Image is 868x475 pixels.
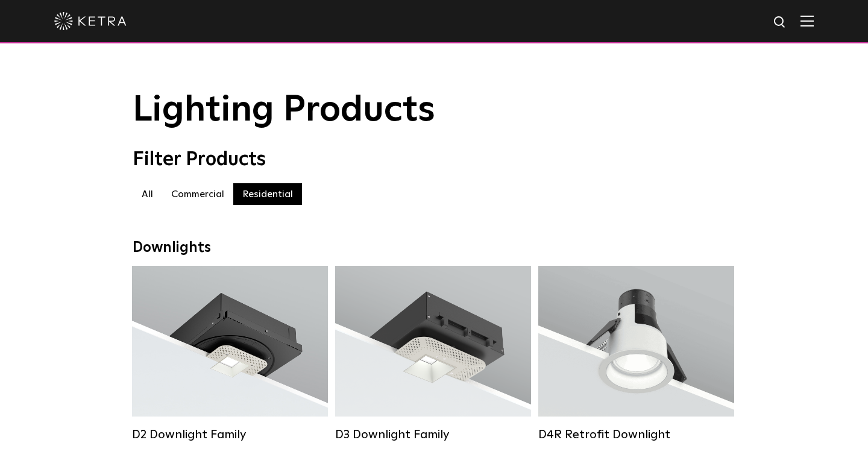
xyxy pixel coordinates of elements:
[335,266,531,442] a: D3 Downlight Family Lumen Output:700 / 900 / 1100Colors:White / Black / Silver / Bronze / Paintab...
[335,427,531,442] div: D3 Downlight Family
[773,15,788,30] img: search icon
[233,183,302,205] label: Residential
[132,427,328,442] div: D2 Downlight Family
[133,183,162,205] label: All
[538,427,734,442] div: D4R Retrofit Downlight
[54,12,127,30] img: ketra-logo-2019-white
[800,15,814,27] img: Hamburger%20Nav.svg
[133,92,435,128] span: Lighting Products
[133,148,735,171] div: Filter Products
[538,266,734,442] a: D4R Retrofit Downlight Lumen Output:800Colors:White / BlackBeam Angles:15° / 25° / 40° / 60°Watta...
[132,266,328,442] a: D2 Downlight Family Lumen Output:1200Colors:White / Black / Gloss Black / Silver / Bronze / Silve...
[162,183,233,205] label: Commercial
[133,239,735,257] div: Downlights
